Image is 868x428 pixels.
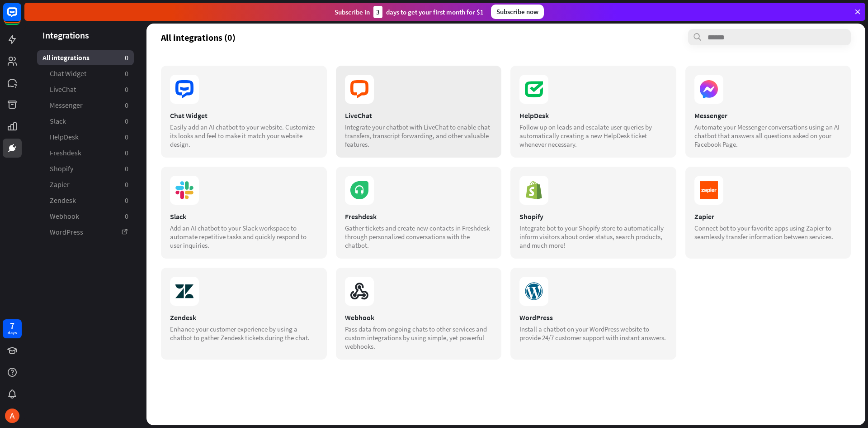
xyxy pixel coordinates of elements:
[170,325,318,342] div: Enhance your customer experience by using a chatbot to gather Zendesk tickets during the chat.
[345,123,493,149] div: Integrate your chatbot with LiveChat to enable chat transfers, transcript forwarding, and other v...
[8,330,17,336] div: days
[7,4,34,31] button: Open LiveChat chat widget
[125,69,128,78] aside: 0
[37,98,134,113] a: Messenger 0
[491,5,544,19] div: Subscribe now
[50,116,66,126] span: Slack
[170,111,318,120] div: Chat Widget
[345,313,493,322] div: Webhook
[125,148,128,158] aside: 0
[170,313,318,322] div: Zendesk
[335,6,484,18] div: Subscribe in days to get your first month for $1
[125,53,128,63] aside: 0
[170,212,318,221] div: Slack
[42,53,90,63] span: All integrations
[345,325,493,351] div: Pass data from ongoing chats to other services and custom integrations by using simple, yet power...
[37,82,134,97] a: LiveChat 0
[50,212,79,221] span: Webhook
[37,209,134,224] a: Webhook 0
[50,164,73,173] span: Shopify
[37,145,134,160] a: Freshdesk 0
[125,101,128,110] aside: 0
[519,224,667,250] div: Integrate bot to your Shopify store to automatically inform visitors about order status, search p...
[125,164,128,173] aside: 0
[125,196,128,205] aside: 0
[37,193,134,208] a: Zendesk 0
[50,101,83,110] span: Messenger
[37,161,134,176] a: Shopify 0
[694,111,842,120] div: Messenger
[50,69,86,78] span: Chat Widget
[161,29,851,45] section: All integrations (0)
[519,325,667,342] div: Install a chatbot on your WordPress website to provide 24/7 customer support with instant answers.
[37,130,134,144] a: HelpDesk 0
[519,123,667,149] div: Follow up on leads and escalate user queries by automatically creating a new HelpDesk ticket when...
[24,29,146,41] header: Integrations
[345,212,493,221] div: Freshdesk
[10,322,14,330] div: 7
[37,114,134,129] a: Slack 0
[170,224,318,250] div: Add an AI chatbot to your Slack workspace to automate repetitive tasks and quickly respond to use...
[125,212,128,221] aside: 0
[37,177,134,192] a: Zapier 0
[3,319,22,338] a: 7 days
[37,225,134,240] a: WordPress
[170,123,318,149] div: Easily add an AI chatbot to your website. Customize its looks and feel to make it match your webs...
[125,116,128,126] aside: 0
[345,224,493,250] div: Gather tickets and create new contacts in Freshdesk through personalized conversations with the c...
[694,224,842,241] div: Connect bot to your favorite apps using Zapier to seamlessly transfer information between services.
[125,85,128,94] aside: 0
[37,66,134,81] a: Chat Widget 0
[50,180,70,189] span: Zapier
[519,111,667,120] div: HelpDesk
[50,85,76,94] span: LiveChat
[519,313,667,322] div: WordPress
[694,123,842,149] div: Automate your Messenger conversations using an AI chatbot that answers all questions asked on you...
[50,148,81,158] span: Freshdesk
[125,132,128,142] aside: 0
[125,180,128,189] aside: 0
[519,212,667,221] div: Shopify
[694,212,842,221] div: Zapier
[50,132,79,142] span: HelpDesk
[373,6,382,18] div: 3
[345,111,493,120] div: LiveChat
[50,196,76,205] span: Zendesk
